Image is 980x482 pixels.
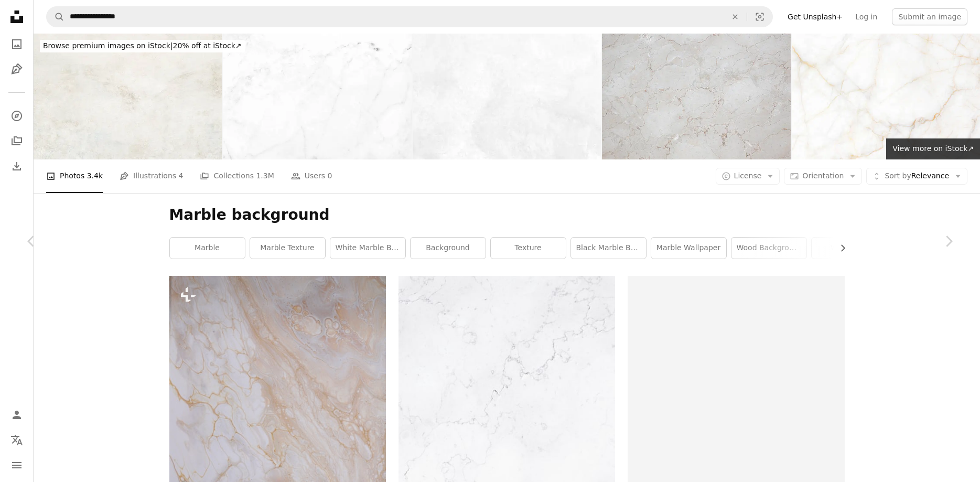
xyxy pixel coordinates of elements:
[6,131,27,152] a: Collections
[849,8,884,25] a: Log in
[6,430,27,451] button: Language
[34,34,222,159] img: Grunge background
[885,172,911,180] span: Sort by
[792,34,980,159] img: White and gold marble texture background. Used in design for skin tile ,wallpaper, interiors back...
[169,206,845,224] h1: Marble background
[802,172,844,180] span: Orientation
[892,8,967,25] button: Submit an image
[833,238,845,259] button: scroll list to the right
[602,34,790,159] img: Marble Texture XXL
[866,168,967,185] button: Sort byRelevance
[399,433,615,443] a: a close up of a white marble surface
[223,34,411,159] img: Marble granite white background wall surface black pattern graphic abstract light elegant black f...
[6,59,27,80] a: Illustrations
[256,170,274,181] span: 1.3M
[651,238,726,259] a: marble wallpaper
[413,34,601,159] img: Marble Abstract Christmas White Gray Grunge Texture Wave Pattern Snow Ice Floe Hill Silver Winter...
[784,168,862,185] button: Orientation
[170,238,245,259] a: marble
[781,8,849,25] a: Get Unsplash+
[6,34,27,55] a: Photos
[724,7,747,27] button: Clear
[179,170,184,181] span: 4
[731,238,806,259] a: wood background
[291,159,332,193] a: Users 0
[6,404,27,425] a: Log in / Sign up
[6,105,27,126] a: Explore
[200,159,274,193] a: Collections 1.3M
[716,168,780,185] button: License
[6,156,27,177] a: Download History
[411,238,486,259] a: background
[885,171,949,181] span: Relevance
[47,7,64,27] button: Search Unsplash
[120,159,183,193] a: Illustrations 4
[491,238,566,259] a: texture
[250,238,325,259] a: marble texture
[43,41,242,50] span: 20% off at iStock ↗
[917,191,980,292] a: Next
[327,170,332,181] span: 0
[46,6,773,27] form: Find visuals sitewide
[330,238,405,259] a: white marble background
[6,455,27,476] button: Menu
[571,238,646,259] a: black marble background
[747,7,772,27] button: Visual search
[34,34,251,59] a: Browse premium images on iStock|20% off at iStock↗
[892,144,974,153] span: View more on iStock ↗
[169,433,386,443] a: a white and gold marble counter top
[734,172,762,180] span: License
[812,238,887,259] a: wallpaper
[886,138,980,159] a: View more on iStock↗
[43,41,173,50] span: Browse premium images on iStock |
